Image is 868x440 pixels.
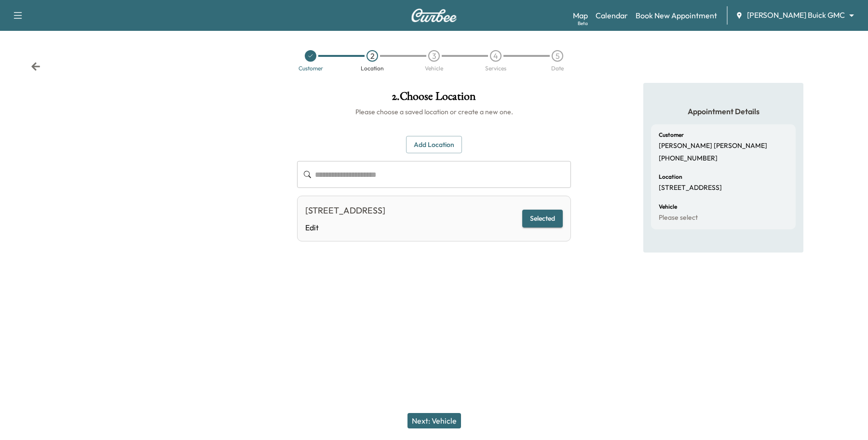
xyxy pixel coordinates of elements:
[651,106,796,117] h5: Appointment Details
[578,20,588,27] div: Beta
[407,413,461,428] button: Next: Vehicle
[747,10,845,21] span: [PERSON_NAME] Buick GMC
[636,10,717,21] a: Book New Appointment
[298,66,323,71] div: Customer
[596,10,628,21] a: Calendar
[428,50,440,62] div: 3
[659,142,767,150] p: [PERSON_NAME] [PERSON_NAME]
[411,9,457,22] img: Curbee Logo
[659,154,718,163] p: [PHONE_NUMBER]
[552,50,563,62] div: 5
[297,107,571,117] h6: Please choose a saved location or create a new one.
[425,66,443,71] div: Vehicle
[485,66,506,71] div: Services
[490,50,502,62] div: 4
[366,50,378,62] div: 2
[522,210,563,227] button: Selected
[361,66,384,71] div: Location
[305,204,385,217] div: [STREET_ADDRESS]
[551,66,564,71] div: Date
[659,184,722,192] p: [STREET_ADDRESS]
[659,204,677,210] h6: Vehicle
[659,174,682,180] h6: Location
[406,136,462,154] button: Add Location
[31,62,41,71] div: Back
[297,91,571,107] h1: 2 . Choose Location
[659,132,684,138] h6: Customer
[659,213,698,222] p: Please select
[305,222,385,233] a: Edit
[573,10,588,21] a: MapBeta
